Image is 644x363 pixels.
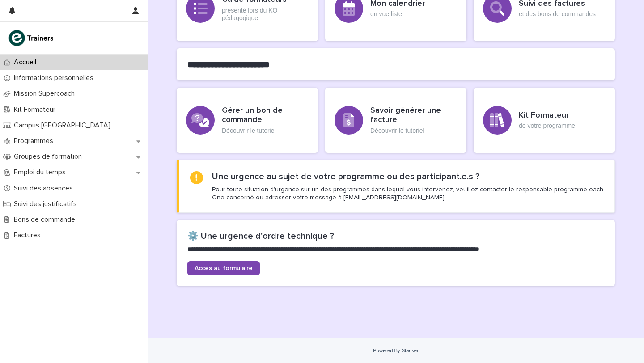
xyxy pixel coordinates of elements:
[325,88,466,153] a: Savoir générer une factureDécouvrir le tutoriel
[519,122,575,130] p: de votre programme
[187,261,260,275] a: Accès au formulaire
[177,88,318,153] a: Gérer un bon de commandeDécouvrir le tutoriel
[10,200,84,208] p: Suivi des justificatifs
[222,106,309,125] h3: Gérer un bon de commande
[519,10,596,18] p: et des bons de commandes
[222,7,309,22] p: présenté lors du KO pédagogique
[370,106,457,125] h3: Savoir générer une facture
[10,58,43,67] p: Accueil
[10,106,63,114] p: Kit Formateur
[212,186,604,202] p: Pour toute situation d’urgence sur un des programmes dans lequel vous intervenez, veuillez contac...
[10,89,82,98] p: Mission Supercoach
[370,127,457,135] p: Découvrir le tutoriel
[10,231,48,240] p: Factures
[10,152,89,161] p: Groupes de formation
[212,171,479,182] h2: Une urgence au sujet de votre programme ou des participant.e.s ?
[373,348,418,353] a: Powered By Stacker
[10,215,82,224] p: Bons de commande
[10,168,73,177] p: Emploi du temps
[187,231,604,241] h2: ⚙️ Une urgence d'ordre technique ?
[10,137,60,145] p: Programmes
[195,265,253,271] span: Accès au formulaire
[10,74,101,82] p: Informations personnelles
[10,184,80,193] p: Suivi des absences
[7,29,56,47] img: K0CqGN7SDeD6s4JG8KQk
[222,127,309,135] p: Découvrir le tutoriel
[519,111,575,121] h3: Kit Formateur
[370,10,425,18] p: en vue liste
[10,121,118,130] p: Campus [GEOGRAPHIC_DATA]
[474,88,615,153] a: Kit Formateurde votre programme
